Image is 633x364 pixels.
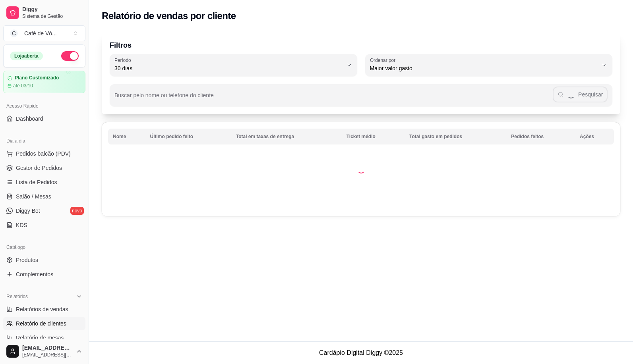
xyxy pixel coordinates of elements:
div: Loading [357,166,365,173]
span: Diggy [22,6,82,13]
p: Filtros [110,40,612,51]
span: Complementos [16,270,53,278]
button: Select a team [3,25,85,41]
a: Produtos [3,254,85,266]
a: Salão / Mesas [3,190,85,203]
button: Pedidos balcão (PDV) [3,147,85,160]
article: Plano Customizado [15,75,59,81]
span: C [10,29,18,37]
div: Acesso Rápido [3,100,85,112]
h2: Relatório de vendas por cliente [102,10,236,22]
button: [EMAIL_ADDRESS][DOMAIN_NAME][EMAIL_ADDRESS][DOMAIN_NAME] [3,342,85,361]
span: Relatórios [6,293,28,300]
span: Lista de Pedidos [16,178,57,186]
span: Relatório de clientes [16,320,66,327]
span: Relatórios de vendas [16,305,68,313]
label: Período [114,57,134,64]
span: Sistema de Gestão [22,13,82,19]
label: Ordenar por [370,57,398,64]
span: Diggy Bot [16,207,40,215]
div: Catálogo [3,241,85,254]
a: Relatórios de vendas [3,303,85,316]
a: Diggy Botnovo [3,204,85,217]
span: 30 dias [114,64,343,72]
div: Loja aberta [10,52,43,60]
a: Dashboard [3,112,85,125]
div: Dia a dia [3,135,85,147]
div: Café de Vó ... [24,29,57,37]
span: Produtos [16,256,38,264]
span: Dashboard [16,115,43,123]
article: até 03/10 [13,83,33,89]
a: Relatório de clientes [3,317,85,330]
a: Gestor de Pedidos [3,162,85,174]
a: Lista de Pedidos [3,176,85,189]
a: DiggySistema de Gestão [3,3,85,22]
span: Relatório de mesas [16,334,64,342]
a: KDS [3,219,85,231]
a: Relatório de mesas [3,331,85,344]
a: Complementos [3,268,85,281]
span: Gestor de Pedidos [16,164,62,172]
footer: Cardápio Digital Diggy © 2025 [89,341,633,364]
input: Buscar pelo nome ou telefone do cliente [114,94,553,102]
button: Alterar Status [61,51,79,61]
span: Pedidos balcão (PDV) [16,150,71,158]
button: Período30 dias [110,54,357,76]
span: [EMAIL_ADDRESS][DOMAIN_NAME] [22,345,73,352]
span: Maior valor gasto [370,64,598,72]
a: Plano Customizadoaté 03/10 [3,71,85,93]
button: Ordenar porMaior valor gasto [365,54,613,76]
span: Salão / Mesas [16,193,51,200]
span: [EMAIL_ADDRESS][DOMAIN_NAME] [22,352,73,358]
span: KDS [16,221,27,229]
